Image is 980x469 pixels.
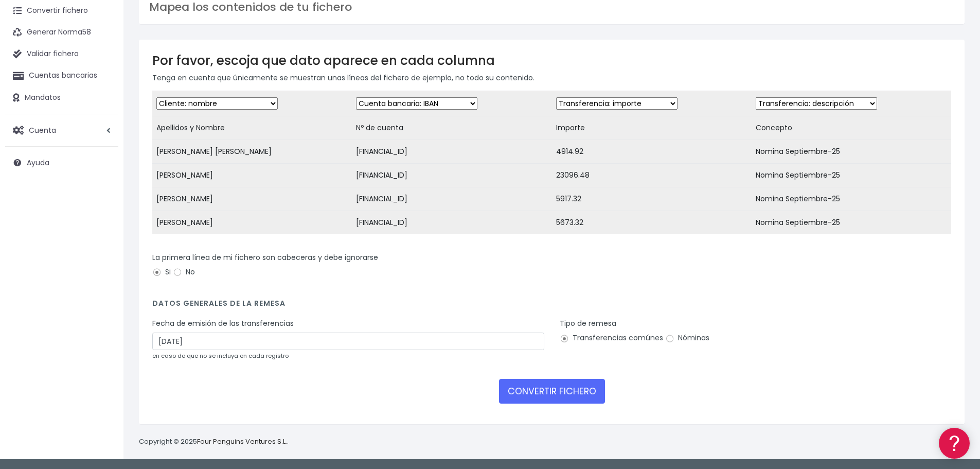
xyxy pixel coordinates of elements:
[29,125,56,135] span: Cuenta
[152,352,289,360] small: en caso de que no se incluya en cada registro
[152,140,352,164] td: [PERSON_NAME] [PERSON_NAME]
[352,211,551,235] td: [FINANCIAL_ID]
[665,333,709,343] label: Nóminas
[752,187,951,211] td: Nomina Septiembre-25
[552,116,752,140] td: Importe
[352,164,551,187] td: [FINANCIAL_ID]
[752,211,951,235] td: Nomina Septiembre-25
[5,152,118,173] a: Ayuda
[152,53,951,68] h3: Por favor, escoja que dato aparece en cada columna
[5,87,118,109] a: Mandatos
[152,267,171,277] label: Si
[552,140,752,164] td: 4914.92
[552,211,752,235] td: 5673.32
[352,116,551,140] td: Nº de cuenta
[152,72,951,83] p: Tenga en cuenta que únicamente se muestran unas líneas del fichero de ejemplo, no todo su contenido.
[152,252,378,263] label: La primera línea de mi fichero son cabeceras y debe ignorarse
[152,164,352,187] td: [PERSON_NAME]
[752,116,951,140] td: Concepto
[139,437,289,447] p: Copyright © 2025 .
[152,116,352,140] td: Apellidos y Nombre
[5,65,118,86] a: Cuentas bancarias
[152,187,352,211] td: [PERSON_NAME]
[752,164,951,187] td: Nomina Septiembre-25
[197,437,287,446] a: Four Penguins Ventures S.L.
[5,22,118,43] a: Generar Norma58
[552,164,752,187] td: 23096.48
[173,267,195,277] label: No
[352,140,551,164] td: [FINANCIAL_ID]
[752,140,951,164] td: Nomina Septiembre-25
[560,318,616,329] label: Tipo de remesa
[152,211,352,235] td: [PERSON_NAME]
[499,379,605,404] button: CONVERTIR FICHERO
[152,299,951,313] h4: Datos generales de la remesa
[27,158,49,168] span: Ayuda
[560,333,663,343] label: Transferencias comúnes
[5,119,118,141] a: Cuenta
[149,1,954,14] h3: Mapea los contenidos de tu fichero
[5,43,118,65] a: Validar fichero
[552,187,752,211] td: 5917.32
[152,318,294,329] label: Fecha de emisión de las transferencias
[352,187,551,211] td: [FINANCIAL_ID]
